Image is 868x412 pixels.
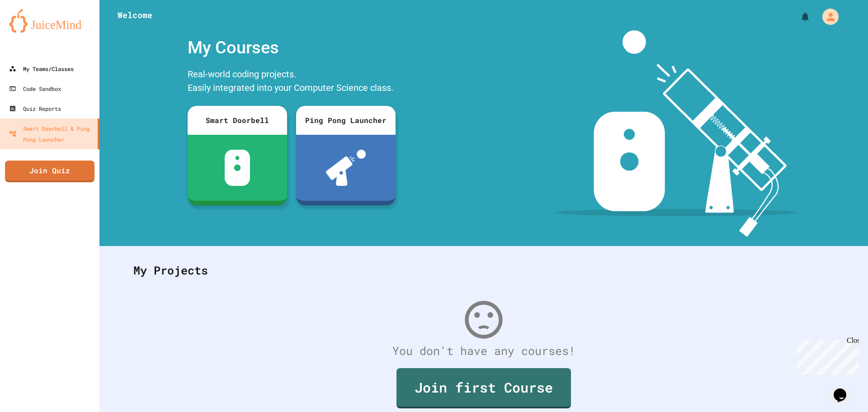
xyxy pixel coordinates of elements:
[124,342,843,360] div: You don't have any courses!
[396,368,571,408] a: Join first Course
[9,123,94,145] div: Smart Doorbell & Ping Pong Launcher
[793,336,859,375] iframe: chat widget
[183,30,400,65] div: My Courses
[9,9,90,33] img: logo-orange.svg
[830,376,859,403] iframe: chat widget
[9,63,74,74] div: My Teams/Classes
[783,9,813,24] div: My Notifications
[9,83,61,94] div: Code Sandbox
[5,161,94,182] a: Join Quiz
[225,150,250,186] img: sdb-white.svg
[124,253,843,288] div: My Projects
[9,103,61,114] div: Quiz Reports
[188,106,287,135] div: Smart Doorbell
[296,106,396,135] div: Ping Pong Launcher
[813,6,841,27] div: My Account
[555,30,797,237] img: banner-image-my-projects.png
[183,65,400,99] div: Real-world coding projects. Easily integrated into your Computer Science class.
[326,150,366,186] img: ppl-with-ball.png
[4,4,62,57] div: Chat with us now!Close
